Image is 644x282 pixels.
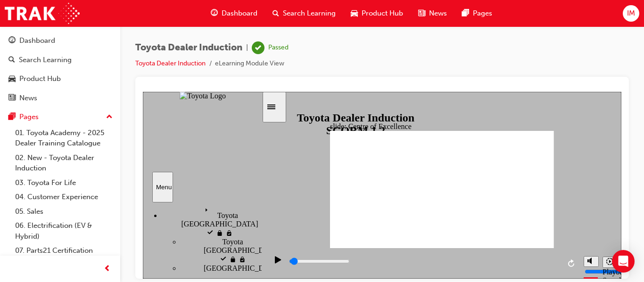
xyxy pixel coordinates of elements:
[4,51,116,69] a: Search Learning
[4,89,116,107] a: News
[283,8,336,19] span: Search Learning
[473,8,492,19] span: Pages
[460,165,474,176] button: Playback speed
[124,164,140,180] button: Play (Ctrl+Alt+P)
[343,4,411,23] a: car-iconProduct Hub
[19,35,55,46] div: Dashboard
[135,59,206,67] a: Toyota Dealer Induction
[272,8,279,19] span: search-icon
[442,176,503,184] input: volume
[268,43,289,52] div: Passed
[64,137,73,145] span: visited
[9,80,30,111] button: Menu
[441,164,456,175] button: Mute (Ctrl+Alt+M)
[462,8,469,19] span: pages-icon
[4,108,116,126] button: Pages
[19,73,61,84] div: Product Hub
[11,204,116,219] a: 05. Sales
[38,146,119,172] div: Toyota Japan
[429,8,447,19] span: News
[38,172,119,190] div: Japan
[104,263,111,275] span: prev-icon
[8,113,16,121] span: pages-icon
[246,42,248,53] span: |
[627,8,635,19] span: IM
[13,92,26,99] div: Menu
[11,190,116,204] a: 04. Customer Experience
[96,164,103,172] span: visited, locked
[19,93,37,104] div: News
[77,164,86,172] span: visited
[362,8,403,19] span: Product Hub
[11,218,116,243] a: 06. Electrification (EV & Hybrid)
[61,146,138,162] span: Toyota [GEOGRAPHIC_DATA]
[19,112,119,146] div: Toyota Japan
[124,156,436,187] div: playback controls
[4,30,116,108] button: DashboardSearch LearningProduct HubNews
[436,156,474,187] div: misc controls
[252,41,264,54] span: learningRecordVerb_PASS-icon
[11,151,116,176] a: 02. New - Toyota Dealer Induction
[460,176,474,193] div: Playback Speed
[5,3,80,24] img: Trak
[19,112,39,122] div: Pages
[19,55,72,65] div: Search Learning
[106,111,113,123] span: up-icon
[135,42,242,53] span: Toyota Dealer Induction
[11,126,116,151] a: 01. Toyota Academy - 2025 Dealer Training Catalogue
[83,137,90,145] span: visited, locked
[211,8,218,19] span: guage-icon
[11,243,116,258] a: 07. Parts21 Certification
[8,37,16,45] span: guage-icon
[351,8,358,19] span: car-icon
[4,70,116,88] a: Product Hub
[86,164,96,172] span: locked
[8,94,16,103] span: news-icon
[215,58,284,69] li: eLearning Module View
[265,4,343,23] a: search-iconSearch Learning
[73,137,83,145] span: locked
[4,32,116,49] a: Dashboard
[11,176,116,190] a: 03. Toyota For Life
[623,5,639,22] button: IM
[454,4,500,23] a: pages-iconPages
[8,56,15,64] span: search-icon
[422,165,436,179] button: Replay (Ctrl+Alt+R)
[203,4,265,23] a: guage-iconDashboard
[612,250,635,273] div: Open Intercom Messenger
[8,75,16,83] span: car-icon
[38,120,115,136] span: Toyota [GEOGRAPHIC_DATA]
[222,8,257,19] span: Dashboard
[146,166,207,173] input: slide progress
[418,8,425,19] span: news-icon
[411,4,454,23] a: news-iconNews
